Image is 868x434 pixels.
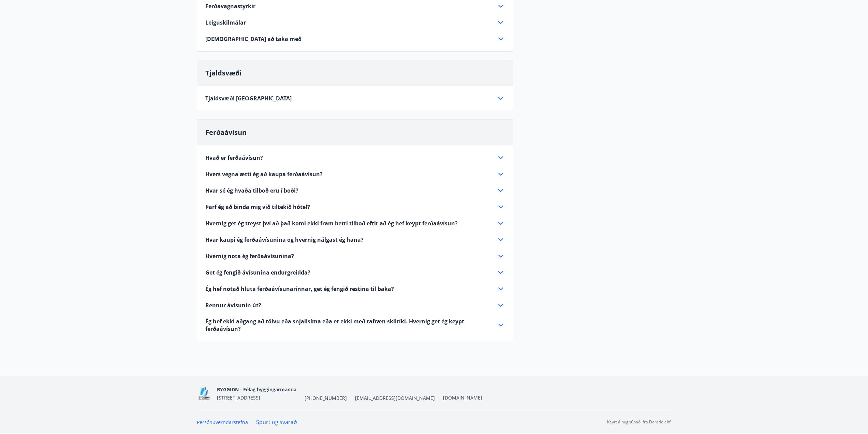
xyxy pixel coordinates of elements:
a: Spurt og svarað [256,418,297,426]
div: Þarf ég að binda mig við tiltekið hótel? [205,203,505,211]
div: Ferðavagnastyrkir [205,2,505,10]
span: [EMAIL_ADDRESS][DOMAIN_NAME] [355,395,435,402]
div: Hvers vegna ætti ég að kaupa ferðaávísun? [205,170,505,178]
span: [DEMOGRAPHIC_DATA] að taka með [205,35,301,43]
span: [PHONE_NUMBER] [305,395,347,402]
div: Get ég fengið ávísunina endurgreidda? [205,268,505,277]
div: Hvar kaupi ég ferðaávísunina og hvernig nálgast ég hana? [205,236,505,244]
span: Hvernig get ég treyst því að það komi ekki fram betri tilboð eftir að ég hef keypt ferðaávísun? [205,220,458,227]
span: Tjaldsvæði [GEOGRAPHIC_DATA] [205,95,292,102]
span: Rennur ávísunin út? [205,302,261,309]
div: Leiguskilmálar [205,18,505,27]
span: Leiguskilmálar [205,19,246,26]
div: Hvernig nota ég ferðaávísunina? [205,252,505,260]
div: Hvernig get ég treyst því að það komi ekki fram betri tilboð eftir að ég hef keypt ferðaávísun? [205,219,505,227]
img: BKlGVmlTW1Qrz68WFGMFQUcXHWdQd7yePWMkvn3i.png [197,386,211,401]
div: Ég hef ekki aðgang að tölvu eða snjallsíma eða er ekki með rafræn skilríki. Hvernig get ég keypt ... [205,318,505,333]
span: Þarf ég að binda mig við tiltekið hótel? [205,203,310,211]
a: [DOMAIN_NAME] [443,394,482,401]
span: BYGGIÐN - Félag byggingarmanna [217,386,296,393]
span: Ferðavagnastyrkir [205,2,255,10]
span: Hvar kaupi ég ferðaávísunina og hvernig nálgast ég hana? [205,236,364,243]
div: Hvað er ferðaávísun? [205,154,505,162]
div: Tjaldsvæði [GEOGRAPHIC_DATA] [205,94,505,102]
span: Ferðaávísun [205,128,247,137]
div: Ég hef notað hluta ferðaávísunarinnar, get ég fengið restina til baka? [205,285,505,293]
span: [STREET_ADDRESS] [217,394,260,401]
span: Hvernig nota ég ferðaávísunina? [205,252,294,260]
span: Hvar sé ég hvaða tilboð eru í boði? [205,187,298,194]
span: Hvað er ferðaávísun? [205,154,263,162]
div: Hvar sé ég hvaða tilboð eru í boði? [205,186,505,195]
a: Persónuverndarstefna [197,419,248,425]
div: Rennur ávísunin út? [205,301,505,309]
span: Ég hef ekki aðgang að tölvu eða snjallsíma eða er ekki með rafræn skilríki. Hvernig get ég keypt ... [205,318,488,333]
div: [DEMOGRAPHIC_DATA] að taka með [205,35,505,43]
span: Get ég fengið ávísunina endurgreidda? [205,269,310,276]
span: Hvers vegna ætti ég að kaupa ferðaávísun? [205,170,323,178]
span: Tjaldsvæði [205,68,241,78]
span: Ég hef notað hluta ferðaávísunarinnar, get ég fengið restina til baka? [205,285,394,293]
p: Keyrt á hugbúnaði frá Dorado ehf. [607,419,672,425]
